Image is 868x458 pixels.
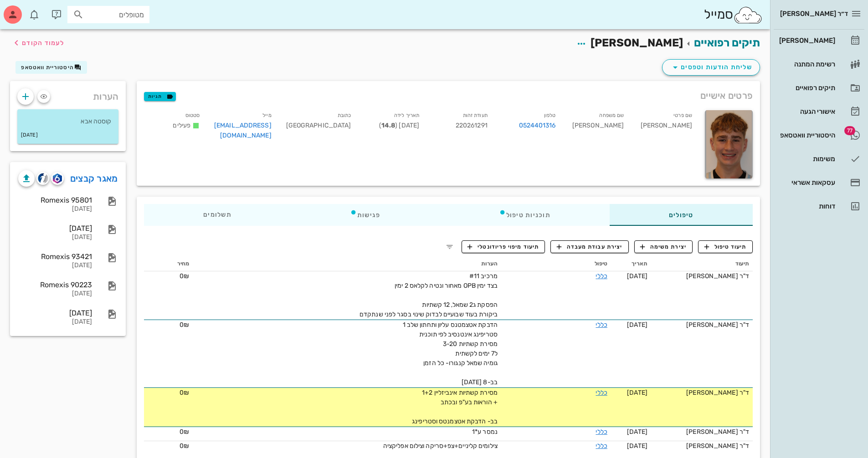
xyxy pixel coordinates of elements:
[173,122,190,129] span: פעילים
[640,243,687,251] span: יצירת משימה
[180,272,189,280] span: 0₪
[18,318,92,326] div: [DATE]
[338,112,351,118] small: כתובת
[18,280,92,289] div: Romexis 90223
[627,442,647,450] span: [DATE]
[18,290,92,298] div: [DATE]
[70,171,118,186] a: מאגר קבצים
[563,108,632,146] div: [PERSON_NAME]
[596,272,607,280] a: כללי
[180,389,189,397] span: 0₪
[774,53,864,75] a: רשימת המתנה
[36,172,49,185] button: cliniview logo
[286,122,351,129] span: [GEOGRAPHIC_DATA]
[777,132,835,139] div: היסטוריית וואטסאפ
[596,389,607,397] a: כללי
[777,203,835,210] div: דוחות
[704,5,763,25] div: סמייל
[780,10,848,18] span: ד״ר [PERSON_NAME]
[774,30,864,51] a: [PERSON_NAME]
[180,321,189,329] span: 0₪
[185,112,200,118] small: סטטוס
[440,204,610,226] div: תוכניות טיפול
[704,243,747,251] span: תיעוד טיפול
[627,272,647,280] span: [DATE]
[262,112,271,118] small: מייל
[777,84,835,92] div: תיקים רפואיים
[774,195,864,217] a: דוחות
[463,112,488,118] small: תעודת זהות
[27,7,32,13] span: תג
[655,427,749,437] div: ד"ר [PERSON_NAME]
[777,179,835,186] div: עסקאות אשראי
[662,59,760,76] button: שליחת הודעות וטפסים
[148,92,172,101] span: תגיות
[501,257,611,271] th: טיפול
[193,257,501,271] th: הערות
[673,112,692,118] small: שם פרטי
[698,240,753,253] button: תיעוד טיפול
[51,172,64,185] button: romexis logo
[544,112,556,118] small: טלפון
[403,321,498,386] span: הדבקת אטצמטנס עליון ותחתון שלב 1 סטריפינג אינטנסיב לפי תוכנית מסירת קשתיות 3-20 ל7 ימים לקשתית גו...
[599,112,624,118] small: שם משפחה
[844,126,855,135] span: תג
[203,212,231,218] span: תשלומים
[596,321,607,329] a: כללי
[591,36,683,49] span: [PERSON_NAME]
[655,271,749,281] div: ד"ר [PERSON_NAME]
[180,428,189,436] span: 0₪
[456,122,488,129] span: 220261291
[467,243,539,251] span: תיעוד מיפוי פריודונטלי
[11,35,64,51] button: לעמוד הקודם
[610,204,753,226] div: טיפולים
[472,428,498,436] span: נמסר ע*1
[655,441,749,451] div: ד"ר [PERSON_NAME]
[462,240,545,253] button: תיעוד מיפוי פריודונטלי
[774,101,864,122] a: אישורי הגעה
[774,77,864,99] a: תיקים רפואיים
[144,92,176,101] button: תגיות
[627,321,647,329] span: [DATE]
[214,122,272,139] a: [EMAIL_ADDRESS][DOMAIN_NAME]
[18,262,92,270] div: [DATE]
[15,61,87,74] button: היסטוריית וואטסאפ
[22,39,64,47] span: לעמוד הקודם
[774,148,864,170] a: משימות
[596,428,607,436] a: כללי
[18,205,92,213] div: [DATE]
[10,81,126,107] div: הערות
[670,62,752,73] span: שליחת הודעות וטפסים
[25,117,111,127] p: קוסטה אבא
[557,243,622,251] span: יצירת עבודת מעבדה
[627,428,647,436] span: [DATE]
[777,61,835,68] div: רשימת המתנה
[519,121,556,131] a: 0524401316
[777,155,835,163] div: משימות
[18,224,92,233] div: [DATE]
[777,108,835,115] div: אישורי הגעה
[360,272,498,318] span: מרכיב #11 בצד ימין OPB מאחור ונטיה לקלאס 2 ימין הפסקת ג2 שמאל, 12 קשתיות ביקורת בעוד שבועיים לבדו...
[144,257,193,271] th: מחיר
[596,442,607,450] a: כללי
[21,130,38,140] small: [DATE]
[291,204,440,226] div: פגישות
[180,442,189,450] span: 0₪
[627,389,647,397] span: [DATE]
[379,122,419,129] span: [DATE] ( )
[774,172,864,193] a: עסקאות אשראי
[412,389,498,425] span: מסירת קשתיות אינביזליין 1+2 + הוראות בע"פ ובכתב בב- הדבקת אטצמנטס וסטריפינג
[53,173,62,183] img: romexis logo
[651,257,753,271] th: תיעוד
[655,388,749,397] div: ד"ר [PERSON_NAME]
[611,257,651,271] th: תאריך
[18,196,92,204] div: Romexis 95801
[38,173,48,183] img: cliniview logo
[18,252,92,261] div: Romexis 93421
[631,108,699,146] div: [PERSON_NAME]
[394,112,419,118] small: תאריך לידה
[774,124,864,146] a: תגהיסטוריית וואטסאפ
[694,36,760,49] a: תיקים רפואיים
[550,240,628,253] button: יצירת עבודת מעבדה
[655,320,749,330] div: ד"ר [PERSON_NAME]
